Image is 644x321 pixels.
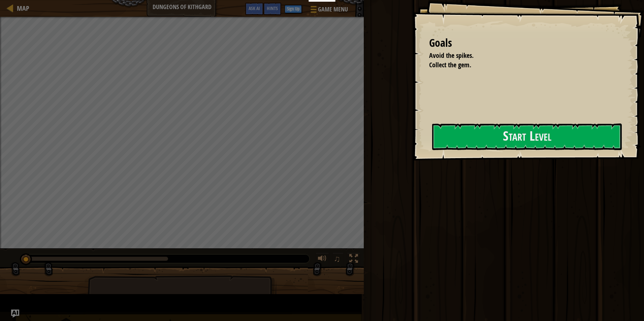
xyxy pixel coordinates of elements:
span: Hints [267,5,278,11]
span: ♫ [334,254,341,264]
span: Ask AI [249,5,260,11]
span: Map [17,4,29,13]
button: Adjust volume [316,253,329,266]
button: Ask AI [245,3,263,15]
span: Collect the gem. [429,60,471,69]
button: ♫ [332,253,344,266]
button: Start Level [432,123,622,150]
span: Game Menu [318,5,348,14]
li: Collect the gem. [421,60,619,70]
button: Ask AI [11,310,19,318]
div: Goals [429,35,620,51]
li: Avoid the spikes. [421,51,619,61]
button: Toggle fullscreen [347,253,360,266]
button: Game Menu [305,3,352,19]
span: Avoid the spikes. [429,51,474,60]
button: Sign Up [285,5,302,13]
a: Map [13,4,29,13]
